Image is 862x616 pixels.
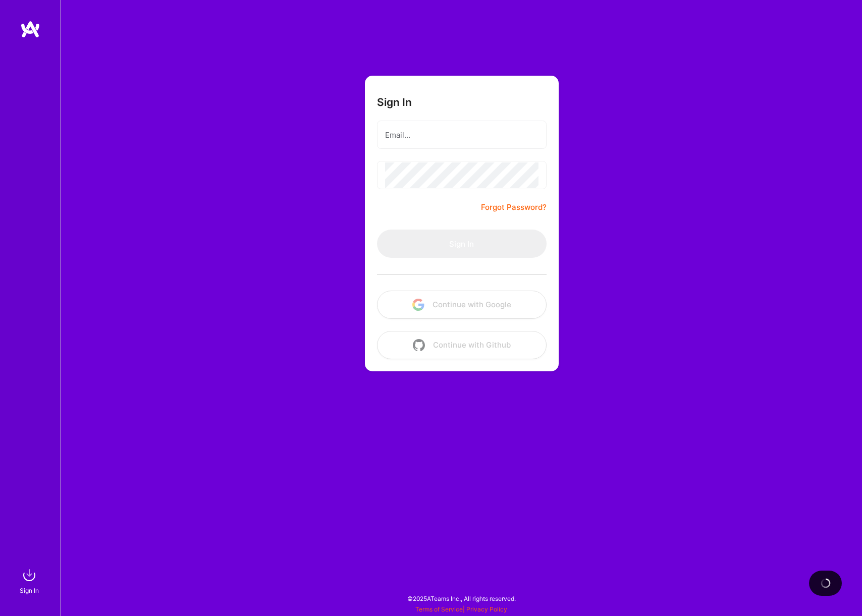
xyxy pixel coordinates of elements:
a: Privacy Policy [466,605,507,613]
div: Sign In [20,585,39,596]
span: | [415,605,507,613]
img: sign in [19,565,39,585]
a: Terms of Service [415,605,463,613]
button: Sign In [377,230,547,258]
h3: Sign In [377,96,412,108]
a: sign inSign In [21,565,39,596]
a: Forgot Password? [481,201,547,213]
img: loading [818,576,832,590]
button: Continue with Google [377,291,547,319]
button: Continue with Github [377,331,547,359]
img: icon [413,339,425,351]
img: logo [20,20,40,38]
input: Email... [385,122,538,148]
img: icon [412,299,424,311]
div: © 2025 ATeams Inc., All rights reserved. [61,586,862,611]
